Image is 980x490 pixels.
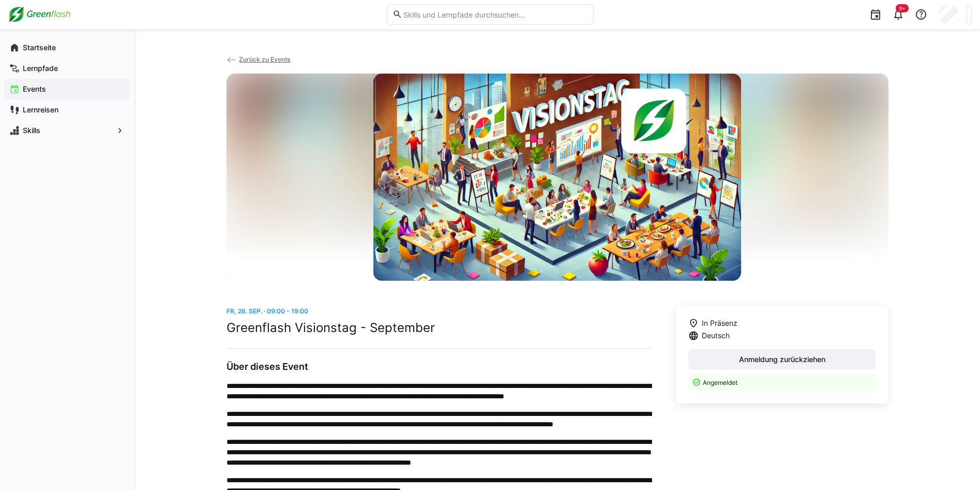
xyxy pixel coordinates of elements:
[227,55,291,63] a: Zurück zu Events
[702,330,730,341] span: Deutsch
[703,378,870,387] p: Angemeldet
[688,349,876,370] button: Anmeldung zurückziehen
[239,55,290,63] span: Zurück zu Events
[737,354,827,365] span: Anmeldung zurückziehen
[702,318,737,328] span: In Präsenz
[402,10,587,19] input: Skills und Lernpfade durchsuchen…
[899,5,906,11] span: 9+
[227,361,651,372] h3: Über dieses Event
[227,320,651,336] h2: Greenflash Visionstag - September
[227,307,308,315] span: Fr, 26. Sep. · 09:00 - 19:00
